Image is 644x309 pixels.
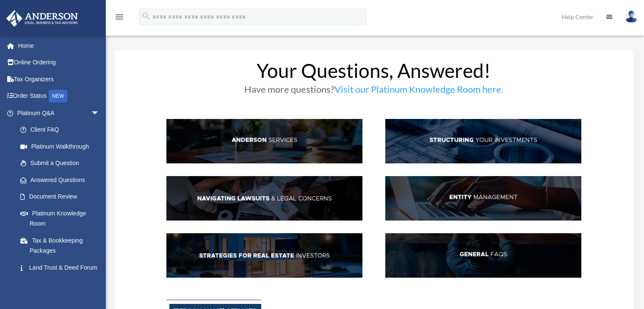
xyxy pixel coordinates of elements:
[6,105,112,121] a: Platinum Q&Aarrow_drop_down
[12,188,112,205] a: Document Review
[166,176,362,221] img: NavLaw_hdr
[6,88,112,105] a: Order StatusNEW
[12,138,112,155] a: Platinum Walkthrough
[91,105,108,122] span: arrow_drop_down
[6,37,112,54] a: Home
[114,12,124,22] i: menu
[166,61,582,85] h1: Your Questions, Answered!
[12,171,112,188] a: Answered Questions
[166,119,362,163] img: AndServ_hdr
[385,233,581,278] img: GenFAQ_hdr
[4,10,80,27] img: Anderson Advisors Platinum Portal
[6,54,112,71] a: Online Ordering
[114,15,124,22] a: menu
[12,205,112,232] a: Platinum Knowledge Room
[6,71,112,88] a: Tax Organizers
[49,90,67,102] div: NEW
[385,119,581,163] img: StructInv_hdr
[12,276,112,293] a: Portal Feedback
[385,176,581,221] img: EntManag_hdr
[12,121,108,138] a: Client FAQ
[625,11,638,23] img: User Pic
[166,85,582,98] h3: Have more questions?
[12,259,112,276] a: Land Trust & Deed Forum
[12,232,112,259] a: Tax & Bookkeeping Packages
[141,11,151,21] i: search
[334,83,503,99] a: Visit our Platinum Knowledge Room here.
[12,155,112,172] a: Submit a Question
[166,233,362,278] img: StratsRE_hdr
